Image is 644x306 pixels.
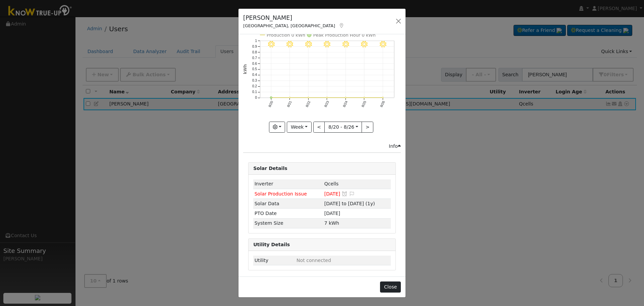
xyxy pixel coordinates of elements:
[361,100,367,108] text: 8/25
[253,209,323,218] td: PTO Date
[252,68,257,71] text: 0.5
[324,122,362,133] button: 8/20 - 8/26
[338,23,344,28] a: Map
[324,201,375,206] span: [DATE] to [DATE] (1y)
[253,179,323,189] td: Inverter
[324,211,340,216] span: [DATE]
[324,181,339,186] span: ID: 521, authorized: 09/17/24
[324,100,330,108] text: 8/23
[345,97,346,98] circle: onclick=""
[313,122,325,133] button: <
[252,62,257,65] text: 0.6
[361,41,368,48] i: 8/25 - Clear
[308,97,309,98] circle: onclick=""
[252,85,257,88] text: 0.2
[379,100,385,108] text: 8/26
[252,73,257,77] text: 0.4
[268,100,274,108] text: 8/20
[252,79,257,83] text: 0.3
[286,100,292,108] text: 8/21
[270,97,272,99] circle: onclick=""
[380,281,400,293] button: Close
[342,41,349,48] i: 8/24 - Clear
[253,218,323,228] td: System Size
[349,191,355,196] i: Edit Issue
[252,90,257,94] text: 0.1
[267,33,305,38] text: Production 0 kWh
[252,45,257,48] text: 0.9
[362,122,373,133] button: >
[389,143,401,150] div: Info
[305,41,312,48] i: 8/22 - Clear
[255,96,257,100] text: 0
[289,97,290,98] circle: onclick=""
[324,191,340,196] span: [DATE]
[297,258,331,263] span: Not connected
[324,41,330,48] i: 8/23 - Clear
[255,39,257,43] text: 1
[255,191,307,196] span: Solar Production Issue
[252,56,257,60] text: 0.7
[243,13,344,22] h5: [PERSON_NAME]
[324,220,339,226] span: 7 kWh
[253,166,287,171] strong: Solar Details
[243,64,248,74] text: kWh
[253,199,323,209] td: Solar Data
[253,256,295,265] td: Utility
[341,191,347,196] a: Snooze this issue
[287,122,311,133] button: Week
[382,97,384,98] circle: onclick=""
[313,33,376,38] text: Peak Production Hour 0 kWh
[268,41,275,48] i: 8/20 - Clear
[380,41,386,48] i: 8/26 - Clear
[342,100,348,108] text: 8/24
[364,97,365,98] circle: onclick=""
[286,41,293,48] i: 8/21 - MostlyClear
[252,50,257,54] text: 0.8
[326,97,328,98] circle: onclick=""
[253,242,290,247] strong: Utility Details
[243,23,335,28] span: [GEOGRAPHIC_DATA], [GEOGRAPHIC_DATA]
[305,100,311,108] text: 8/22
